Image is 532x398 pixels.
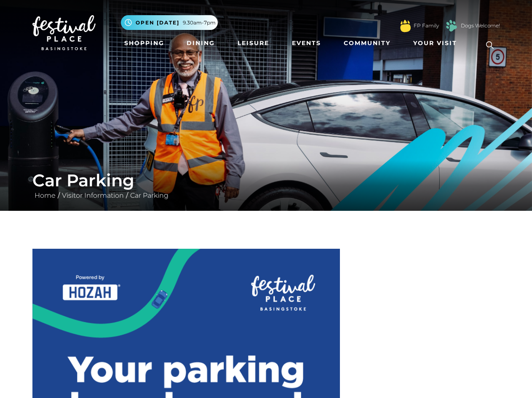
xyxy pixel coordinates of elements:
[136,19,179,27] span: Open [DATE]
[234,35,273,51] a: Leisure
[128,191,171,199] a: Car Parking
[32,170,500,191] h1: Car Parking
[183,19,216,27] span: 9.30am-7pm
[26,170,506,201] div: / /
[121,35,168,51] a: Shopping
[461,22,500,30] a: Dogs Welcome!
[414,22,439,30] a: FP Family
[121,15,218,30] button: Open [DATE] 9.30am-7pm
[410,35,465,51] a: Your Visit
[183,35,218,51] a: Dining
[32,191,58,199] a: Home
[289,35,324,51] a: Events
[340,35,394,51] a: Community
[413,39,457,48] span: Your Visit
[32,15,96,51] img: Festival Place Logo
[60,191,126,199] a: Visitor Information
